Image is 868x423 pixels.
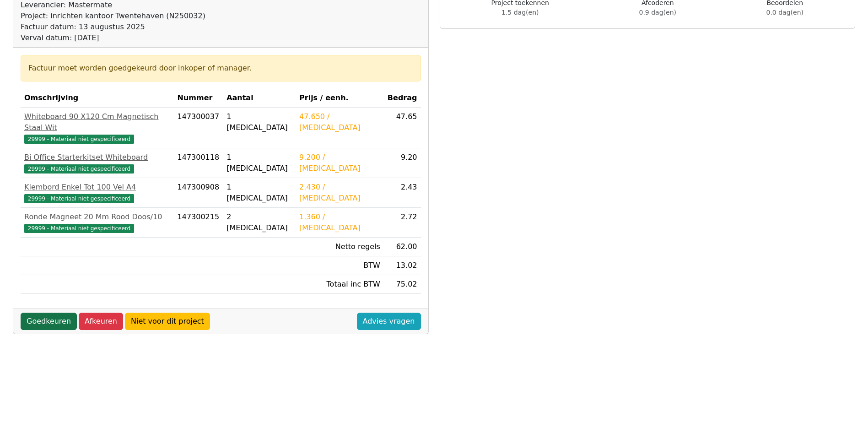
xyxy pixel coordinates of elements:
a: Bi Office Starterkitset Whiteboard29999 - Materiaal niet gespecificeerd [24,152,170,174]
span: 29999 - Materiaal niet gespecificeerd [24,224,134,233]
td: 47.65 [384,108,421,148]
div: 2 [MEDICAL_DATA] [226,211,292,233]
td: 75.02 [384,275,421,294]
a: Niet voor dit project [125,313,210,330]
td: 13.02 [384,256,421,275]
td: Netto regels [296,238,384,256]
td: 147300908 [174,178,223,208]
div: Verval datum: [DATE] [21,33,205,43]
a: Klembord Enkel Tot 100 Vel A429999 - Materiaal niet gespecificeerd [24,182,170,204]
td: Totaal inc BTW [296,275,384,294]
div: Klembord Enkel Tot 100 Vel A4 [24,182,170,193]
div: 1.360 / [MEDICAL_DATA] [299,211,380,233]
span: 0.9 dag(en) [639,9,676,16]
td: 62.00 [384,238,421,256]
div: 1 [MEDICAL_DATA] [226,111,292,133]
th: Prijs / eenh. [296,89,384,108]
div: Factuur moet worden goedgekeurd door inkoper of manager. [28,63,413,74]
a: Goedkeuren [21,313,77,330]
td: 147300037 [174,108,223,148]
span: 29999 - Materiaal niet gespecificeerd [24,135,134,144]
a: Whiteboard 90 X120 Cm Magnetisch Staal Wit29999 - Materiaal niet gespecificeerd [24,111,170,144]
th: Bedrag [384,89,421,108]
div: 2.430 / [MEDICAL_DATA] [299,182,380,204]
th: Nummer [174,89,223,108]
a: Afkeuren [79,313,123,330]
a: Ronde Magneet 20 Mm Rood Doos/1029999 - Materiaal niet gespecificeerd [24,211,170,233]
td: 2.43 [384,178,421,208]
div: 47.650 / [MEDICAL_DATA] [299,111,380,133]
div: Factuur datum: 13 augustus 2025 [21,22,205,33]
td: 147300215 [174,208,223,238]
td: 9.20 [384,148,421,178]
div: Ronde Magneet 20 Mm Rood Doos/10 [24,211,170,222]
span: 29999 - Materiaal niet gespecificeerd [24,164,134,174]
th: Aantal [223,89,296,108]
div: 1 [MEDICAL_DATA] [226,182,292,204]
span: 1.5 dag(en) [501,9,539,16]
th: Omschrijving [21,89,174,108]
td: BTW [296,256,384,275]
td: 2.72 [384,208,421,238]
div: Project: inrichten kantoor Twentehaven (N250032) [21,11,205,22]
div: Whiteboard 90 X120 Cm Magnetisch Staal Wit [24,111,170,133]
span: 0.0 dag(en) [766,9,803,16]
a: Advies vragen [357,313,421,330]
td: 147300118 [174,148,223,178]
div: Bi Office Starterkitset Whiteboard [24,152,170,163]
span: 29999 - Materiaal niet gespecificeerd [24,194,134,203]
div: 1 [MEDICAL_DATA] [226,152,292,174]
div: 9.200 / [MEDICAL_DATA] [299,152,380,174]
